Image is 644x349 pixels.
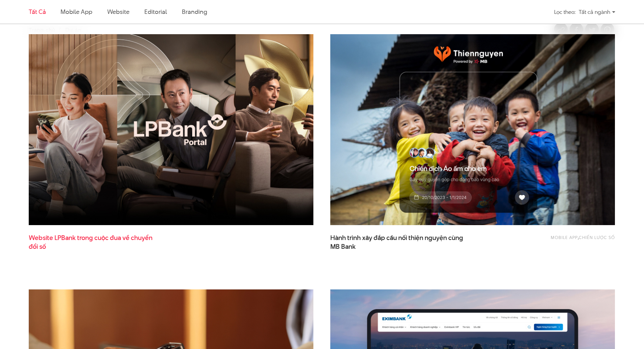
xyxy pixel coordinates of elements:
a: Mobile app [61,7,92,16]
img: thumb [330,34,615,225]
a: Hành trình xây đắp cầu nối thiện nguyện cùngMB Bank [330,234,466,250]
div: Tất cả ngành [579,6,615,18]
img: LPBank portal [29,34,313,225]
a: Mobile app [551,234,578,240]
a: Website [107,7,129,16]
a: Website LPBank trong cuộc đua về chuyểnđổi số [29,234,164,250]
a: Tất cả [29,7,46,16]
div: , [501,234,615,247]
a: Branding [182,7,207,16]
span: đổi số [29,242,46,251]
span: Website LPBank trong cuộc đua về chuyển [29,234,164,250]
a: Editorial [144,7,167,16]
span: Hành trình xây đắp cầu nối thiện nguyện cùng [330,234,466,250]
span: MB Bank [330,242,356,251]
div: Lọc theo: [554,6,575,18]
a: Chiến lược số [579,234,615,240]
